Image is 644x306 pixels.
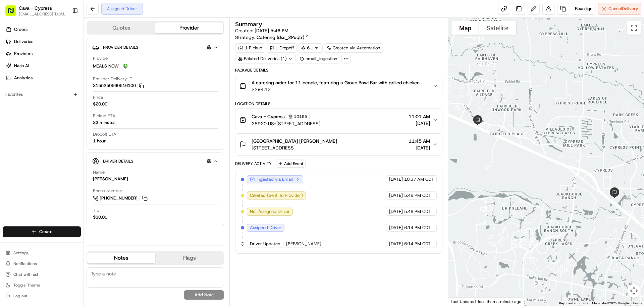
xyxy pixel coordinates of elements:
span: Providers [14,51,33,57]
span: [GEOGRAPHIC_DATA] [PERSON_NAME] [252,138,337,144]
button: Add Event [276,160,306,168]
div: 23 minutes [93,120,115,126]
img: Google [450,297,472,306]
div: [PERSON_NAME] [93,176,128,182]
span: Ingested via Email [257,176,293,182]
button: Show street map [451,21,479,35]
div: Location Details [235,101,442,106]
span: • [73,104,75,110]
button: Chat with us! [3,270,81,279]
img: Nash [7,7,20,20]
span: Cava - Cypress [252,113,285,120]
div: 💻 [57,133,62,138]
span: Tip [93,208,99,214]
button: Notes [87,253,155,263]
a: Created via Automation [324,43,383,53]
span: Provider Details [103,45,138,50]
button: Cava - Cypress [19,5,52,11]
span: Name [93,169,105,175]
span: 11:01 AM [409,113,430,120]
span: Orders [14,27,28,33]
div: 1 hour [93,138,106,144]
a: Providers [3,48,84,59]
button: Notifications [3,259,81,268]
span: [DATE] [389,192,403,199]
span: Dropoff ETA [93,131,116,137]
div: Past conversations [7,87,45,93]
button: Keyboard shortcuts [559,301,588,306]
span: $20.00 [93,101,107,107]
span: Not Assigned Driver [250,209,290,215]
div: Package Details [235,68,442,73]
span: Created: [235,27,288,34]
span: 28920 US-[STREET_ADDRESS] [252,120,320,127]
span: 6:14 PM CDT [404,241,431,247]
span: Settings [13,250,29,256]
span: Pickup ETA [93,113,115,119]
span: MEALS NOW [93,63,119,69]
span: Deliveries [14,39,33,45]
a: Powered byPylon [47,148,81,154]
div: Strategy: [235,34,309,41]
button: [EMAIL_ADDRESS][DOMAIN_NAME] [19,11,67,17]
span: Cancel Delivery [608,6,638,12]
button: Settings [3,248,81,258]
span: Chat with us! [13,272,38,277]
span: [PHONE_NUMBER] [100,195,138,201]
input: Clear [17,43,111,50]
div: We're available if you need us! [30,71,92,76]
button: Toggle Theme [3,280,81,290]
span: 6:14 PM CDT [404,225,431,231]
span: Create [39,229,52,235]
span: Knowledge Base [13,132,51,139]
button: Quotes [87,23,155,33]
span: Toggle Theme [13,282,40,288]
img: Wisdom Oko [7,98,17,111]
span: Notifications [13,261,37,266]
span: Analytics [14,75,33,81]
div: Favorites [3,89,81,100]
button: Show satellite imagery [479,21,516,35]
p: Welcome 👋 [7,27,122,38]
button: Cava - Cypress1019528920 US-[STREET_ADDRESS]11:01 AM[DATE] [235,109,442,131]
span: Pylon [67,148,81,154]
div: email_ingestion [297,54,340,63]
div: 1 Pickup [235,43,265,53]
div: Delivery Activity [235,161,272,166]
span: Created (Sent To Provider) [250,192,303,199]
span: [DATE] [409,120,430,127]
a: Orders [3,24,84,35]
button: [GEOGRAPHIC_DATA] [PERSON_NAME][STREET_ADDRESS]11:45 AM[DATE] [235,134,442,155]
a: [PHONE_NUMBER] [93,194,149,202]
span: Driver Updated [250,241,280,247]
div: Start new chat [30,64,110,71]
img: 1736555255976-a54dd68f-1ca7-489b-9aae-adbdc363a1c4 [7,64,19,76]
div: 6.1 mi [298,43,323,53]
button: Start new chat [114,66,122,74]
button: CancelDelivery [598,3,641,15]
span: Provider Delivery ID [93,76,132,82]
h3: Summary [235,21,262,27]
a: 📗Knowledge Base [4,129,54,141]
a: 💻API Documentation [54,129,110,141]
span: 5:46 PM CDT [404,192,431,199]
span: Catering (dss_2Puqtr) [257,34,304,41]
span: Assigned Driver [250,225,281,231]
div: $30.00 [93,214,107,220]
span: API Documentation [63,132,108,139]
span: [DATE] [389,176,403,182]
a: Nash AI [3,60,84,71]
button: Provider [155,23,223,33]
a: Open this area in Google Maps (opens a new window) [450,297,472,306]
button: Create [3,226,81,237]
div: 1 Dropoff [267,43,297,53]
button: Log out [3,291,81,301]
button: Flags [155,253,223,263]
button: Reassign [572,3,595,15]
span: [DATE] [76,104,90,110]
img: melas_now_logo.png [121,62,129,70]
span: [DATE] [389,241,403,247]
button: Map camera controls [627,284,641,298]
